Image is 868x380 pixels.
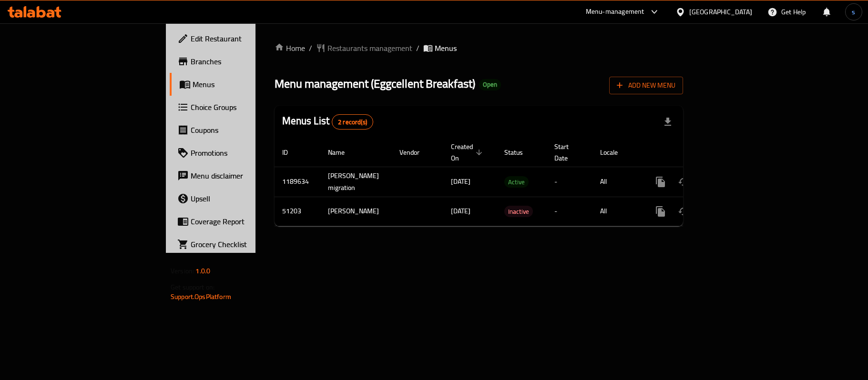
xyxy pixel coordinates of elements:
[451,175,470,188] span: [DATE]
[451,205,470,217] span: [DATE]
[170,119,311,141] a: Coupons
[451,141,485,164] span: Created On
[191,193,303,204] span: Upsell
[689,7,752,17] div: [GEOGRAPHIC_DATA]
[617,80,675,91] span: Add New Menu
[672,170,695,193] button: Change Status
[649,200,672,223] button: more
[191,56,303,67] span: Branches
[170,233,311,256] a: Grocery Checklist
[171,281,214,293] span: Get support on:
[191,101,303,113] span: Choice Groups
[554,141,581,164] span: Start Date
[170,164,311,187] a: Menu disclaimer
[195,265,210,277] span: 1.0.0
[609,77,683,94] button: Add New Menu
[191,33,303,44] span: Edit Restaurant
[504,147,535,158] span: Status
[170,141,311,164] a: Promotions
[191,239,303,250] span: Grocery Checklist
[656,110,679,133] div: Export file
[592,167,642,197] td: All
[327,42,412,54] span: Restaurants management
[435,42,457,54] span: Menus
[170,210,311,233] a: Coverage Report
[547,167,592,197] td: -
[416,42,419,54] li: /
[170,73,311,96] a: Menus
[328,147,357,158] span: Name
[592,197,642,226] td: All
[332,118,373,127] span: 2 record(s)
[320,167,392,197] td: [PERSON_NAME] migration
[282,147,300,158] span: ID
[170,27,311,50] a: Edit Restaurant
[171,290,231,303] a: Support.OpsPlatform
[479,79,501,90] div: Open
[504,206,533,217] div: Inactive
[191,124,303,136] span: Coupons
[504,177,529,188] span: Active
[852,7,855,17] span: s
[399,147,432,158] span: Vendor
[547,197,592,226] td: -
[586,6,644,18] div: Menu-management
[191,170,303,181] span: Menu disclaimer
[504,206,533,217] span: Inactive
[275,42,683,54] nav: breadcrumb
[171,265,194,277] span: Version:
[170,187,311,210] a: Upsell
[479,80,501,89] span: Open
[332,114,373,130] div: Total records count
[672,200,695,223] button: Change Status
[642,138,748,167] th: Actions
[600,147,630,158] span: Locale
[193,79,303,90] span: Menus
[170,50,311,73] a: Branches
[316,42,412,54] a: Restaurants management
[275,73,475,94] span: Menu management ( Eggcellent Breakfast )
[170,96,311,119] a: Choice Groups
[275,138,748,226] table: enhanced table
[649,170,672,193] button: more
[191,147,303,159] span: Promotions
[504,176,529,188] div: Active
[282,114,373,130] h2: Menus List
[320,197,392,226] td: [PERSON_NAME]
[191,216,303,227] span: Coverage Report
